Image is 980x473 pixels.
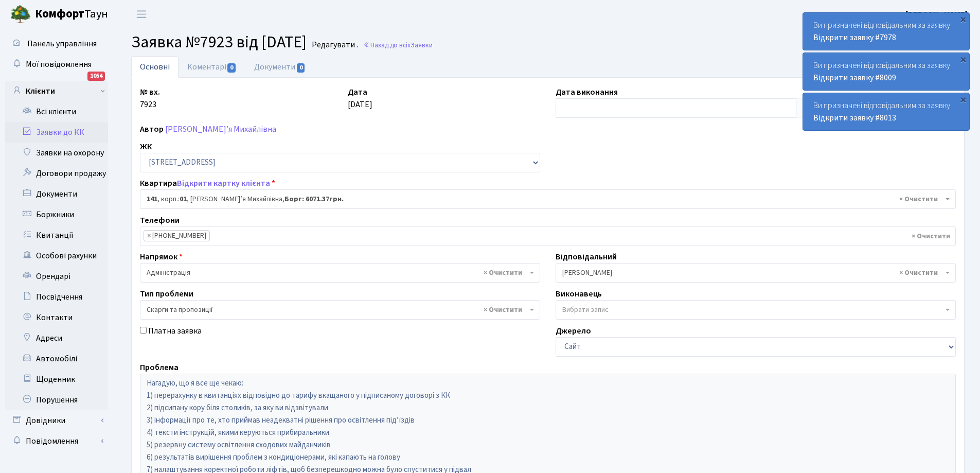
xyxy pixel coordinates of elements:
label: Напрямок [140,251,183,263]
a: Щоденник [5,369,108,390]
a: [PERSON_NAME] [905,8,968,21]
a: Посвідчення [5,287,108,307]
a: Боржники [5,204,108,225]
b: 141 [147,194,157,204]
a: Заявки до КК [5,122,108,143]
span: Видалити всі елементи [899,268,938,278]
div: 7923 [132,86,340,118]
a: Коментарі [179,56,245,78]
li: +380503578440 [144,230,210,241]
img: logo.png [10,4,31,25]
span: <b>141</b>, корп.: <b>01</b>, Юрчик Дар’я Михайлівна, <b>Борг: 6071.37грн.</b> [147,194,943,204]
a: Порушення [5,390,108,410]
a: Квитанції [5,225,108,246]
span: Панель управління [27,38,97,49]
a: Основні [131,56,179,78]
a: Відкрити картку клієнта [177,178,270,189]
span: Скарги та пропозиції [147,305,527,315]
a: Клієнти [5,81,108,101]
a: Всі клієнти [5,101,108,122]
a: Контакти [5,307,108,328]
a: Договори продажу [5,163,108,184]
span: 0 [227,63,236,73]
a: Відкрити заявку #7978 [813,32,896,43]
span: <b>141</b>, корп.: <b>01</b>, Юрчик Дар’я Михайлівна, <b>Борг: 6071.37грн.</b> [140,189,956,209]
span: 0 [297,63,305,73]
label: Джерело [556,325,591,337]
a: Назад до всіхЗаявки [363,40,433,50]
div: Ви призначені відповідальним за заявку [803,93,969,130]
span: Адміністрація [147,268,527,278]
span: Мої повідомлення [26,59,92,70]
span: Видалити всі елементи [484,305,522,315]
b: Борг: 6071.37грн. [284,194,344,204]
span: Адміністрація [140,263,540,283]
button: Переключити навігацію [129,6,154,23]
label: ЖК [140,141,152,153]
label: Автор [140,123,164,135]
div: Ви призначені відповідальним за заявку [803,13,969,50]
div: [DATE] [340,86,548,118]
a: Заявки на охорону [5,143,108,163]
div: × [958,54,968,64]
div: 1054 [87,72,105,81]
div: × [958,94,968,104]
div: × [958,14,968,24]
span: Видалити всі елементи [484,268,522,278]
a: Панель управління [5,33,108,54]
span: Заявки [411,40,433,50]
label: № вх. [140,86,160,98]
span: Таун [35,6,108,23]
small: Редагувати . [310,40,358,50]
a: Документи [245,56,314,78]
label: Відповідальний [556,251,617,263]
label: Проблема [140,361,179,374]
label: Платна заявка [148,325,202,337]
span: Скарги та пропозиції [140,300,540,320]
div: Ви призначені відповідальним за заявку [803,53,969,90]
label: Тип проблеми [140,288,193,300]
span: Синельник С.В. [556,263,956,283]
b: [PERSON_NAME] [905,9,968,20]
a: Відкрити заявку #8013 [813,112,896,124]
a: Особові рахунки [5,246,108,266]
span: Заявка №7923 від [DATE] [131,30,307,54]
b: 01 [180,194,187,204]
span: Видалити всі елементи [912,231,950,241]
a: Повідомлення [5,431,108,451]
span: Синельник С.В. [562,268,943,278]
a: Орендарі [5,266,108,287]
a: Мої повідомлення1054 [5,54,108,75]
label: Дата [348,86,367,98]
a: Документи [5,184,108,204]
label: Дата виконання [556,86,618,98]
label: Виконавець [556,288,602,300]
span: Видалити всі елементи [899,194,938,204]
a: [PERSON_NAME]’я Михайлівна [165,124,276,135]
span: Вибрати запис [562,305,609,315]
a: Відкрити заявку #8009 [813,72,896,83]
b: Комфорт [35,6,84,22]
a: Довідники [5,410,108,431]
span: × [147,231,151,241]
a: Адреси [5,328,108,348]
label: Квартира [140,177,275,189]
label: Телефони [140,214,180,226]
a: Автомобілі [5,348,108,369]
